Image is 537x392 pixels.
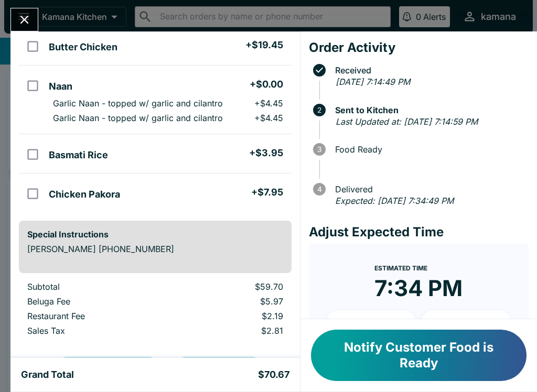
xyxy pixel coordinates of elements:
em: Expected: [DATE] 7:34:49 PM [335,195,454,206]
em: [DATE] 7:14:49 PM [336,77,410,87]
h5: $70.67 [258,368,289,381]
p: [PERSON_NAME] [PHONE_NUMBER] [27,244,283,254]
p: Garlic Naan - topped w/ garlic and cilantro [53,113,223,123]
h4: Order Activity [309,40,529,56]
text: 2 [317,106,321,114]
p: + $4.45 [254,98,283,108]
p: $5.97 [181,296,283,307]
p: Subtotal [27,281,164,292]
h6: Special Instructions [27,229,283,239]
h5: + $0.00 [250,78,283,91]
span: Food Ready [330,145,529,154]
button: + 10 [326,310,417,336]
p: Sales Tax [27,325,164,336]
h5: Chicken Pakora [49,188,120,201]
h5: + $7.95 [251,186,283,199]
text: 3 [317,145,321,154]
span: Sent to Kitchen [330,105,529,115]
button: Print Receipt [171,357,266,384]
p: Restaurant Fee [27,311,164,321]
span: Delivered [330,184,529,194]
p: $2.81 [181,325,283,336]
button: + 20 [421,310,512,336]
button: Notify Customer Food is Ready [311,330,527,381]
table: orders table [19,281,292,340]
h5: + $3.95 [249,147,283,159]
h4: Adjust Expected Time [309,224,529,240]
h5: Basmati Rice [49,149,108,161]
p: $2.19 [181,311,283,321]
em: Last Updated at: [DATE] 7:14:59 PM [336,116,478,127]
h5: Grand Total [21,368,74,381]
span: Received [330,66,529,75]
p: Beluga Fee [27,296,164,307]
h5: Naan [49,80,72,93]
time: 7:34 PM [374,275,463,302]
button: Close [11,8,38,31]
text: 4 [317,185,321,193]
p: Garlic Naan - topped w/ garlic and cilantro [53,98,223,108]
span: Estimated Time [374,264,427,272]
p: $59.70 [181,281,283,292]
button: Preview Receipt [53,357,163,384]
p: + $4.45 [254,113,283,123]
h5: + $19.45 [245,39,283,51]
h5: Butter Chicken [49,41,117,53]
